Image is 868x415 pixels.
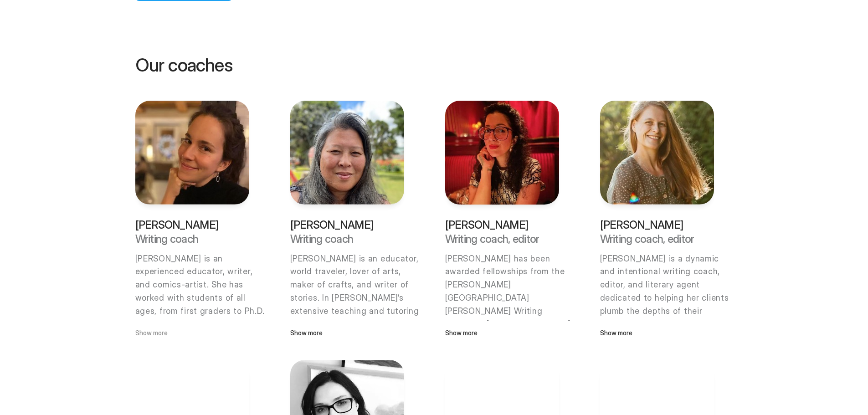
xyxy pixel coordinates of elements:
[445,233,559,245] p: Writing coach, editor
[600,252,733,410] p: [PERSON_NAME] is a dynamic and intentional writing coach, editor, and literary agent dedicated to...
[290,233,404,245] p: Writing coach
[445,219,559,231] p: [PERSON_NAME]
[445,101,559,205] img: Porochista Khakpour, one of the Hewes House book editors and book coach, also runs a writing clas...
[290,219,404,231] p: [PERSON_NAME]
[445,328,559,338] p: Show more
[135,328,249,338] p: Show more
[600,219,714,231] p: [PERSON_NAME]
[600,101,714,205] img: Maggie Sadler, one of the Hewes House book writing coach, literary agent, one of the best literar...
[135,252,268,370] p: [PERSON_NAME] is an experienced educator, writer, and comics-artist. She has worked with students...
[600,233,714,245] p: Writing coach, editor
[290,252,423,370] p: [PERSON_NAME] is an educator, world traveler, lover of arts, maker of crafts, and writer of stori...
[600,328,714,338] p: Show more
[290,101,404,205] img: Ky Huynh, one of the Hewes House book editors and book coach, also runs a writing class as a writ...
[135,233,249,245] p: Writing coach
[135,56,733,75] p: Our coaches
[135,219,249,231] p: [PERSON_NAME]
[290,328,404,338] p: Show more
